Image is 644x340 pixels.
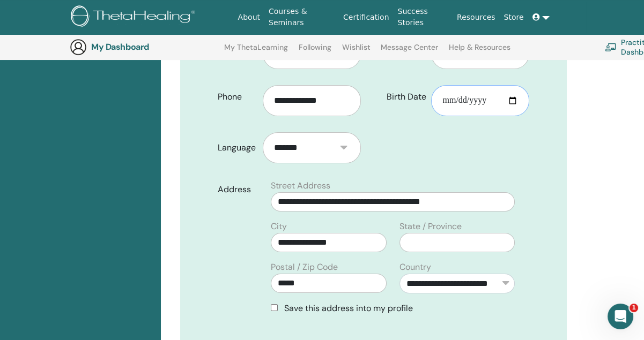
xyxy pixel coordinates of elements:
[91,42,198,52] h3: My Dashboard
[500,7,528,27] a: Store
[399,261,431,274] label: Country
[271,179,330,192] label: Street Address
[271,261,338,274] label: Postal / Zip Code
[399,220,462,233] label: State / Province
[284,303,413,314] span: Save this address into my profile
[605,43,617,51] img: chalkboard-teacher.svg
[210,179,264,200] label: Address
[339,7,393,27] a: Certification
[393,2,453,33] a: Success Stories
[381,43,438,60] a: Message Center
[210,138,263,158] label: Language
[630,304,638,312] span: 1
[210,87,263,107] label: Phone
[449,43,510,60] a: Help & Resources
[379,87,432,107] label: Birth Date
[342,43,371,60] a: Wishlist
[71,5,199,29] img: logo.png
[70,39,87,56] img: generic-user-icon.jpg
[264,2,339,33] a: Courses & Seminars
[224,43,288,60] a: My ThetaLearning
[453,7,500,27] a: Resources
[608,304,633,329] iframe: Intercom live chat
[234,7,264,27] a: About
[299,43,331,60] a: Following
[271,220,287,233] label: City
